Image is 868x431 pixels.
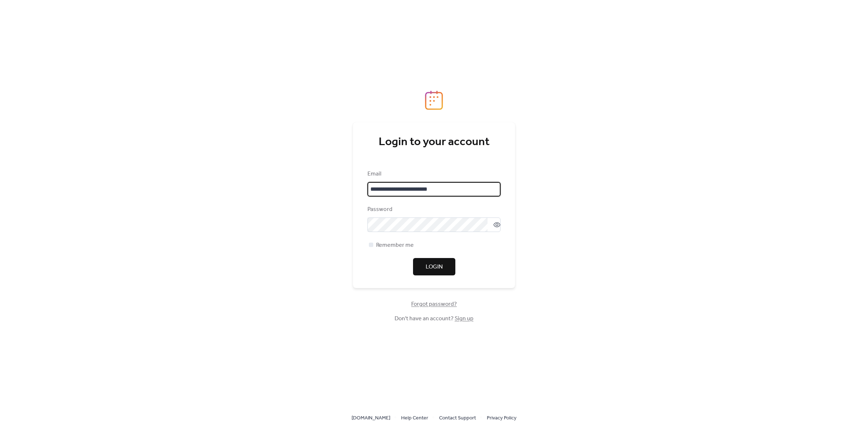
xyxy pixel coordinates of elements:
[411,300,457,309] span: Forgot password?
[413,258,455,275] button: Login
[487,414,516,423] span: Privacy Policy
[411,302,457,306] a: Forgot password?
[487,413,516,422] a: Privacy Policy
[455,313,473,324] a: Sign up
[367,205,499,214] div: Password
[367,182,501,197] input: Open Keeper Popup
[352,414,390,423] span: [DOMAIN_NAME]
[376,241,414,250] span: Remember me
[367,217,488,232] input: Open Keeper Popup
[439,414,476,423] span: Contact Support
[489,185,498,194] keeper-lock: Open Keeper Popup
[425,90,443,110] img: logo
[367,170,499,178] div: Email
[401,414,428,423] span: Help Center
[439,413,476,422] a: Contact Support
[395,314,473,323] span: Don't have an account?
[367,135,501,149] div: Login to your account
[352,413,390,422] a: [DOMAIN_NAME]
[401,413,428,422] a: Help Center
[426,263,443,271] span: Login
